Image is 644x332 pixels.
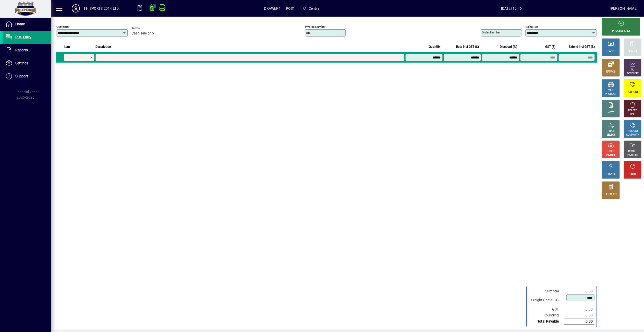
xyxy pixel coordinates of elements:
[15,48,28,52] span: Reports
[605,193,617,196] div: DISCOUNT
[610,4,638,13] div: [PERSON_NAME]
[529,294,564,306] td: Freight (Incl GST)
[529,312,564,318] td: Rounding
[627,129,638,133] div: PRODUCT
[56,25,69,29] mat-label: Customer
[264,4,281,13] span: DRAWER1
[529,318,564,325] td: Total Payable
[309,4,320,13] span: Central
[630,113,635,116] div: LINE
[564,312,594,318] td: 0.00
[545,44,555,50] span: GST ($)
[628,109,637,113] div: DELETE
[529,306,564,312] td: GST
[608,88,614,92] div: MISC
[456,44,479,50] span: Rate incl GST ($)
[15,61,28,65] span: Settings
[626,133,639,137] div: SUMMARY
[628,50,638,53] div: CHARGE
[3,44,51,57] a: Reports
[607,111,614,115] div: NOTE
[606,172,615,176] div: PROFIT
[631,68,634,72] div: GL
[84,4,119,13] div: FH SPORTS 2014 LTD
[606,153,615,157] div: INVOICE
[606,70,616,74] div: EFTPOS
[627,90,638,94] div: PRODUCT
[526,25,538,29] mat-label: Sales rep
[569,44,595,50] span: Extend incl GST ($)
[607,129,614,133] div: PRICE
[429,44,441,50] span: Quantity
[606,133,615,137] div: SELECT
[564,318,594,325] td: 0.00
[529,288,564,294] td: Subtotal
[15,35,31,39] span: POS Entry
[413,4,610,13] span: [DATE] 10:46
[612,29,630,33] div: PROCESS SALE
[3,57,51,70] a: Settings
[627,153,638,157] div: INVOICES
[64,44,70,50] span: Item
[607,50,614,53] div: CASH
[607,150,614,153] div: HOLD
[131,31,154,35] span: Cash sale only
[3,70,51,83] a: Support
[286,4,295,13] span: POS1
[628,150,637,153] div: RECALL
[300,4,322,13] span: Central
[15,74,28,78] span: Support
[482,31,500,34] mat-label: Order number
[95,44,111,50] span: Description
[131,27,162,30] span: Terms
[564,306,594,312] td: 0.00
[629,172,636,176] div: RESET
[305,25,325,29] mat-label: Invoice number
[3,18,51,31] a: Home
[564,288,594,294] td: 0.00
[68,4,84,13] button: Profile
[627,72,638,76] div: ACCOUNT
[605,92,616,96] div: PRODUCT
[15,22,25,26] span: Home
[500,44,517,50] span: Discount (%)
